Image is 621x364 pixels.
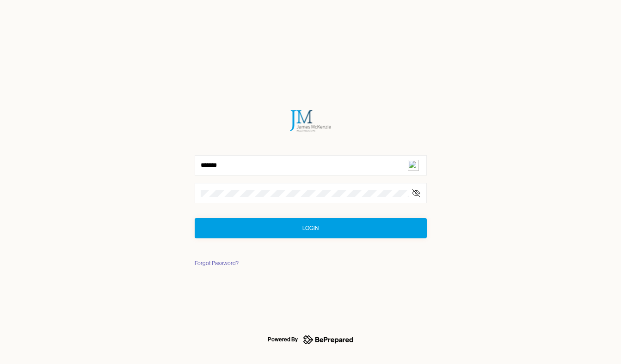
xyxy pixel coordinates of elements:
button: Login [195,218,427,238]
div: Forgot Password? [195,259,239,268]
img: npw-badge-icon-locked.svg [408,160,419,171]
div: Powered By [268,334,298,345]
div: Login [302,224,319,233]
img: npw-badge-icon-locked.svg [395,189,402,197]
